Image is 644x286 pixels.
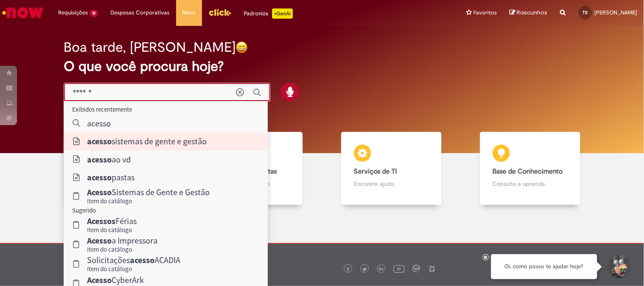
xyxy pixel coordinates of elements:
img: click_logo_yellow_360x200.png [208,6,231,19]
a: Serviços de TI Encontre ajuda [322,132,461,205]
span: Despesas Corporativas [111,8,170,17]
b: Serviços de TI [354,167,397,176]
img: logo_footer_youtube.png [394,263,405,274]
span: [PERSON_NAME] [595,9,638,16]
img: logo_footer_linkedin.png [379,267,383,272]
a: Base de Conhecimento Consulte e aprenda [461,132,599,205]
button: Iniciar Conversa de Suporte [606,254,631,280]
img: logo_footer_workplace.png [413,265,420,272]
div: Oi, como posso te ajudar hoje? [491,254,597,279]
p: Consulte e aprenda [493,179,568,188]
div: Padroniza [244,8,293,19]
a: Rascunhos [510,9,548,17]
img: ServiceNow [1,4,45,21]
a: Tirar dúvidas Tirar dúvidas com Lupi Assist e Gen Ai [45,132,183,205]
span: 12 [90,10,98,17]
p: Encontre ajuda [354,179,429,188]
span: TS [583,10,588,15]
img: logo_footer_naosei.png [428,265,436,272]
img: happy-face.png [236,41,248,53]
img: logo_footer_twitter.png [363,267,367,272]
h2: O que você procura hoje? [64,59,580,74]
h2: Boa tarde, [PERSON_NAME] [64,40,236,55]
span: Favoritos [474,8,497,17]
span: Rascunhos [517,8,548,17]
p: +GenAi [272,8,293,19]
img: logo_footer_facebook.png [346,267,350,272]
span: Requisições [58,8,88,17]
b: Base de Conhecimento [493,167,563,176]
span: More [183,8,196,17]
